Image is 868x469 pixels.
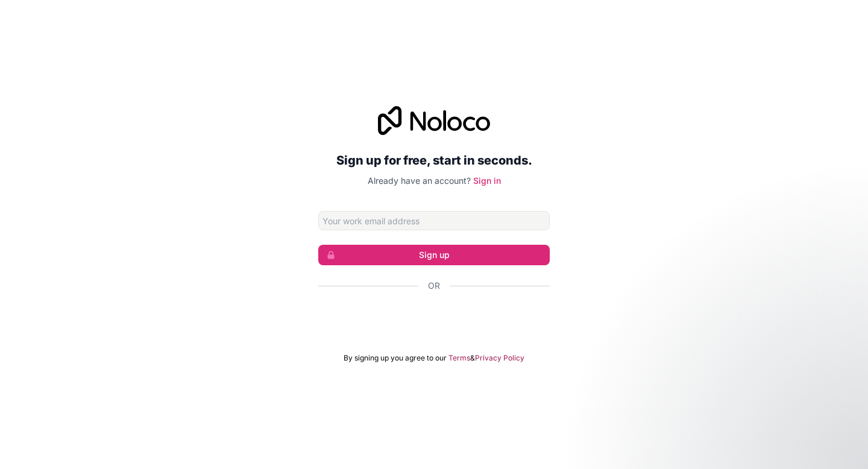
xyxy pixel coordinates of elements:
h2: Sign up for free, start in seconds. [318,150,550,171]
span: By signing up you agree to our [344,353,447,363]
a: Terms [448,353,470,363]
input: Email address [318,211,550,230]
span: Or [428,280,440,292]
span: & [470,353,475,363]
span: Already have an account? [368,175,471,186]
a: Sign in [473,175,501,186]
a: Privacy Policy [475,353,524,363]
button: Sign up [318,245,550,265]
